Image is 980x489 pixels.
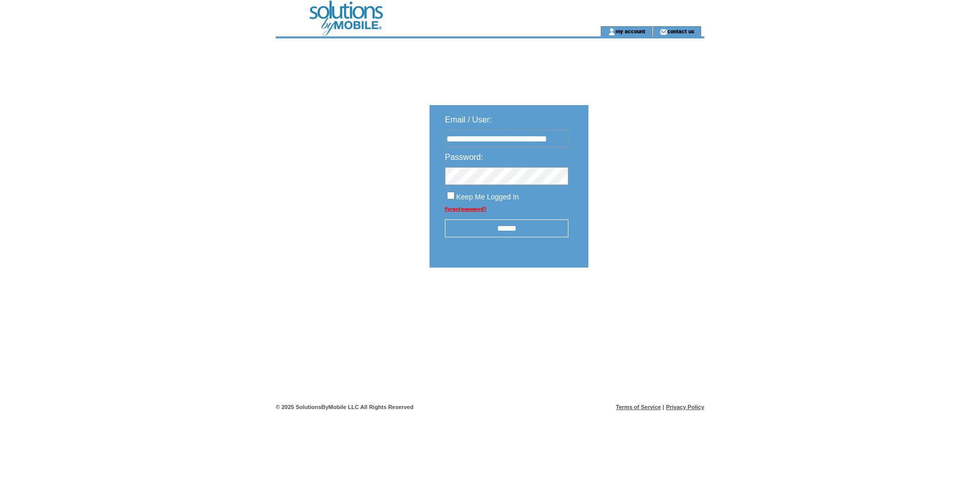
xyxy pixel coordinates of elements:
[660,28,667,36] img: contact_us_icon.gif;jsessionid=C90E2D60F5F42DFDFD4F1AF78AC46DDE
[618,293,669,306] img: transparent.png;jsessionid=C90E2D60F5F42DFDFD4F1AF78AC46DDE
[667,28,695,34] a: contact us
[445,115,492,124] span: Email / User:
[616,404,661,410] a: Terms of Service
[276,404,414,410] span: © 2025 SolutionsByMobile LLC All Rights Reserved
[445,206,486,212] a: Forgot password?
[456,193,519,201] span: Keep Me Logged In
[616,28,645,34] a: my account
[608,28,616,36] img: account_icon.gif;jsessionid=C90E2D60F5F42DFDFD4F1AF78AC46DDE
[663,404,664,410] span: |
[666,404,704,410] a: Privacy Policy
[445,153,483,161] span: Password:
